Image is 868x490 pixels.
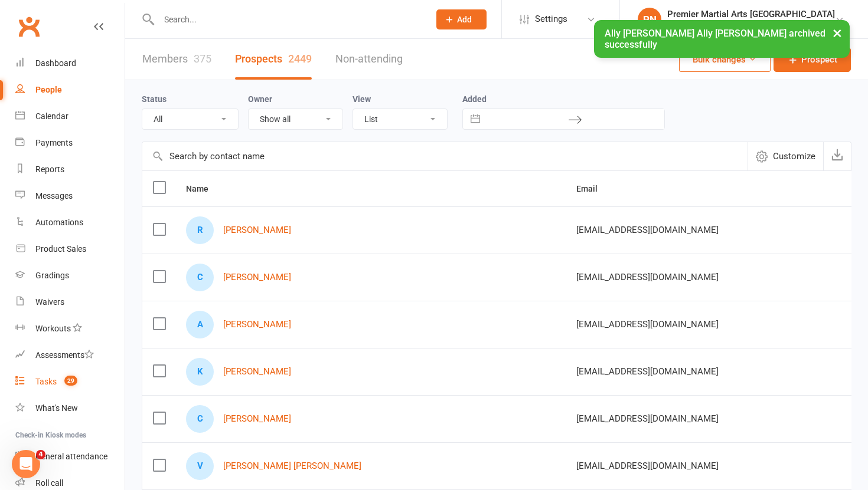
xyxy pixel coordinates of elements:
span: Add [457,15,472,24]
a: [PERSON_NAME] [223,272,291,282]
div: Payments [35,138,73,147]
a: Reports [15,156,125,183]
span: Settings [535,6,567,32]
span: 29 [64,376,77,386]
label: Added [462,94,665,104]
button: Add [436,9,487,29]
div: Premier Martial Arts [GEOGRAPHIC_DATA] [667,9,835,19]
input: Search... [155,11,421,28]
a: Automations [15,209,125,236]
a: People [15,77,125,103]
div: Roll call [35,478,63,488]
button: Name [186,182,221,196]
span: [EMAIL_ADDRESS][DOMAIN_NAME] [576,266,719,288]
a: Messages [15,183,125,209]
label: Status [142,94,167,104]
span: [EMAIL_ADDRESS][DOMAIN_NAME] [576,407,719,430]
div: K [186,358,214,386]
div: C [186,264,214,291]
div: PN [638,8,661,31]
a: [PERSON_NAME] [223,367,291,377]
div: Assessments [35,350,94,360]
div: Gradings [35,271,69,280]
a: Dashboard [15,50,125,77]
span: Name [186,184,221,193]
a: Gradings [15,262,125,289]
span: Email [576,184,611,193]
div: Ally [PERSON_NAME] Ally [PERSON_NAME] archived successfully [594,20,850,58]
span: [EMAIL_ADDRESS][DOMAIN_NAME] [576,455,719,477]
a: Calendar [15,103,125,130]
span: [EMAIL_ADDRESS][DOMAIN_NAME] [576,313,719,336]
div: C [186,405,214,433]
div: Automations [35,218,83,227]
div: Reports [35,165,64,174]
div: Waivers [35,297,64,307]
a: Workouts [15,315,125,342]
label: Owner [248,94,272,104]
iframe: Intercom live chat [12,450,40,478]
a: What's New [15,395,125,422]
div: V [186,452,214,480]
span: Customize [773,149,815,163]
span: 4 [36,450,45,459]
div: What's New [35,403,78,413]
a: Waivers [15,289,125,315]
a: Product Sales [15,236,125,262]
div: Product Sales [35,244,86,254]
a: [PERSON_NAME] [223,414,291,424]
div: General attendance [35,452,107,461]
a: Clubworx [14,12,44,41]
div: Calendar [35,111,68,121]
a: [PERSON_NAME] [223,225,291,235]
span: [EMAIL_ADDRESS][DOMAIN_NAME] [576,219,719,241]
div: R [186,216,214,244]
button: × [827,20,848,45]
span: [EMAIL_ADDRESS][DOMAIN_NAME] [576,360,719,383]
a: Assessments [15,342,125,369]
div: Workouts [35,324,71,333]
input: Search by contact name [142,142,748,170]
label: View [353,94,371,104]
a: [PERSON_NAME] [223,320,291,330]
button: Email [576,182,611,196]
button: Customize [748,142,823,170]
div: Messages [35,191,73,200]
button: Interact with the calendar and add the check-in date for your trip. [465,109,486,129]
a: [PERSON_NAME] [PERSON_NAME] [223,461,361,471]
a: Tasks 29 [15,369,125,395]
div: Dashboard [35,58,76,68]
div: Tasks [35,377,57,386]
div: A [186,311,214,338]
a: Payments [15,130,125,156]
div: People [35,85,62,94]
a: General attendance kiosk mode [15,443,125,470]
div: Premier Martial Arts [GEOGRAPHIC_DATA] [667,19,835,30]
